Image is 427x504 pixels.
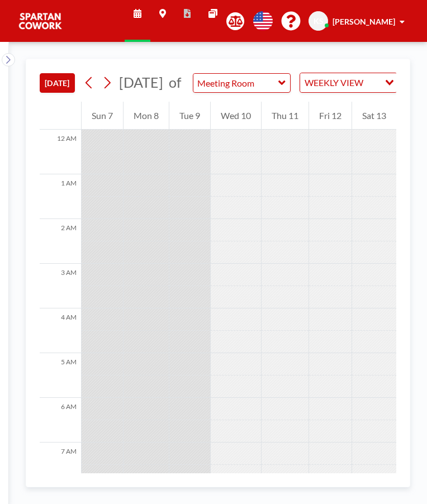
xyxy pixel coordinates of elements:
img: organization-logo [18,10,63,32]
div: Sun 7 [82,102,123,130]
div: 2 AM [40,219,81,264]
div: Mon 8 [124,102,169,130]
span: WEEKLY VIEW [302,75,366,90]
button: [DATE] [40,73,75,93]
div: Search for option [300,73,397,92]
input: Search for option [367,75,378,90]
div: 4 AM [40,308,81,353]
span: [DATE] [119,74,163,91]
div: Tue 9 [169,102,210,130]
span: [PERSON_NAME] [333,17,395,26]
div: 7 AM [40,443,81,487]
div: Sat 13 [352,102,396,130]
div: 12 AM [40,130,81,174]
div: Wed 10 [211,102,261,130]
div: 1 AM [40,174,81,219]
div: 6 AM [40,398,81,443]
div: 3 AM [40,264,81,308]
div: Thu 11 [262,102,309,130]
div: Fri 12 [309,102,352,130]
span: of [169,74,181,91]
input: Meeting Room [193,74,279,92]
div: 5 AM [40,353,81,398]
span: KS [314,16,324,26]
